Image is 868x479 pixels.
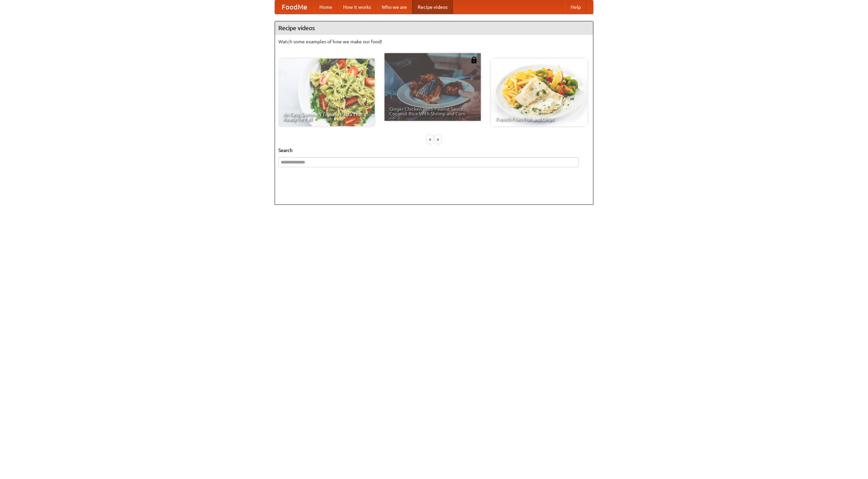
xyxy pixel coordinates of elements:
[278,147,590,154] h5: Search
[491,59,587,126] a: French Fries Fish and Chips
[427,135,433,144] div: «
[496,117,583,122] span: French Fries Fish and Chips
[338,0,376,14] a: How it works
[275,21,593,35] h4: Recipe videos
[278,59,375,126] a: An Easy, Summery Tomato Pasta That's Ready for Fall
[314,0,338,14] a: Home
[283,112,370,122] span: An Easy, Summery Tomato Pasta That's Ready for Fall
[278,38,590,45] p: Watch some examples of how we make our food!
[435,135,441,144] div: »
[275,0,314,14] a: FoodMe
[376,0,412,14] a: Who we are
[471,57,477,63] img: 483408.png
[412,0,453,14] a: Recipe videos
[565,0,586,14] a: Help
